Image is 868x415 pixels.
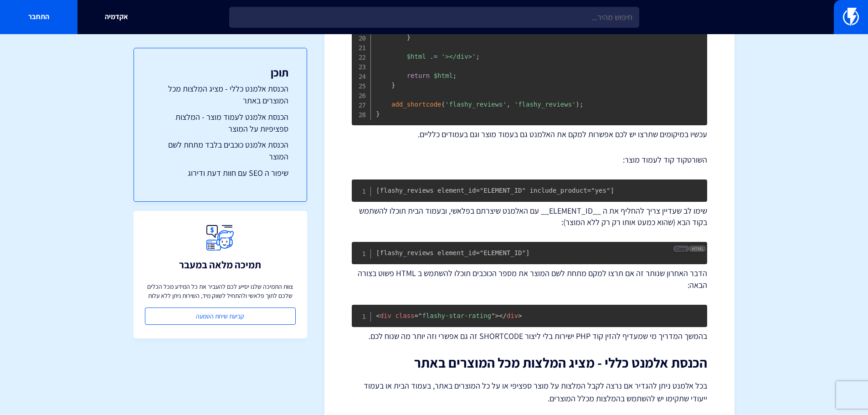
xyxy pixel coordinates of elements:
span: } [376,110,380,118]
span: < [376,312,380,319]
span: } [407,34,411,41]
a: שיפור ה SEO עם חוות דעת ודירוג [152,167,288,179]
h3: תמיכה מלאה במעבר [179,259,261,270]
a: הכנסת אלמנט לעמוד מוצר - המלצות ספציפיות על המוצר [152,111,288,134]
span: class [395,312,414,319]
span: $html [434,72,453,79]
span: flashy-star-rating [415,312,495,319]
span: 'flashy_reviews' [445,101,507,108]
span: ( [442,101,445,108]
p: שימו לב שעדיין צריך להחליף את ה __ELEMENT_ID__ עם האלמנט שיצרתם בפלאשי, ובעמוד הבית תוכלו להשתמש ... [352,205,707,228]
span: " [491,312,495,319]
span: div [499,312,518,319]
span: $html [407,53,426,60]
span: , [507,101,510,108]
a: הכנסת אלמנט כוכבים בלבד מתחת לשם המוצר [152,139,288,162]
p: עכשיו במיקומים שתרצו יש לכם אפשרות למקם את האלמנט גם בעמוד מוצר וגם בעמודים כלליים. [352,128,707,140]
span: Copy [676,246,686,252]
code: [flashy_reviews element_id="ELEMENT_ID"] [376,249,529,256]
span: HTML [689,246,706,252]
span: ; [476,53,479,60]
p: בכל אלמנט ניתן להגדיר אם נרצה לקבל המלצות על מוצר ספציפי או על כל המוצרים באתר, בעמוד הבית או בעמ... [352,379,707,405]
p: בהמשך המדריך מי שמעדיף להזין קוד PHP ישירות בלי ליצור SHORTCODE זה גם אפשרי וזה יותר מה שנוח לכם. [352,330,707,342]
span: .= [430,53,437,60]
p: השורטקוד קוד לעמוד מוצר: [352,154,707,166]
a: הכנסת אלמנט כללי - מציג המלצות מכל המוצרים באתר [152,83,288,106]
span: return [407,72,430,79]
code: [flashy_reviews element_id="ELEMENT_ID" include_product="yes"] [376,187,614,194]
span: ; [453,72,457,79]
span: " [418,312,422,319]
span: > [518,312,522,319]
p: הדבר האחרון שנותר זה אם תרצו למקם מתחת לשם המוצר את מספר הכוכבים תוכלו להשתמש ב HTML פשוט בצורה ה... [352,267,707,291]
h2: הכנסת אלמנט כללי - מציג המלצות מכל המוצרים באתר [352,355,707,370]
span: = [415,312,418,319]
span: '></div>' [442,53,476,60]
h3: תוכן [152,67,288,78]
span: ) [576,101,580,108]
a: קביעת שיחת הטמעה [145,307,296,325]
span: </ [499,312,507,319]
span: > [495,312,499,319]
input: חיפוש מהיר... [229,7,639,28]
span: } [391,82,395,89]
p: צוות התמיכה שלנו יסייע לכם להעביר את כל המידע מכל הכלים שלכם לתוך פלאשי ולהתחיל לשווק מיד, השירות... [145,282,296,300]
span: div [376,312,391,319]
span: add_shortcode [391,101,442,108]
button: Copy [673,246,689,252]
span: 'flashy_reviews' [514,101,576,108]
span: ; [580,101,583,108]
